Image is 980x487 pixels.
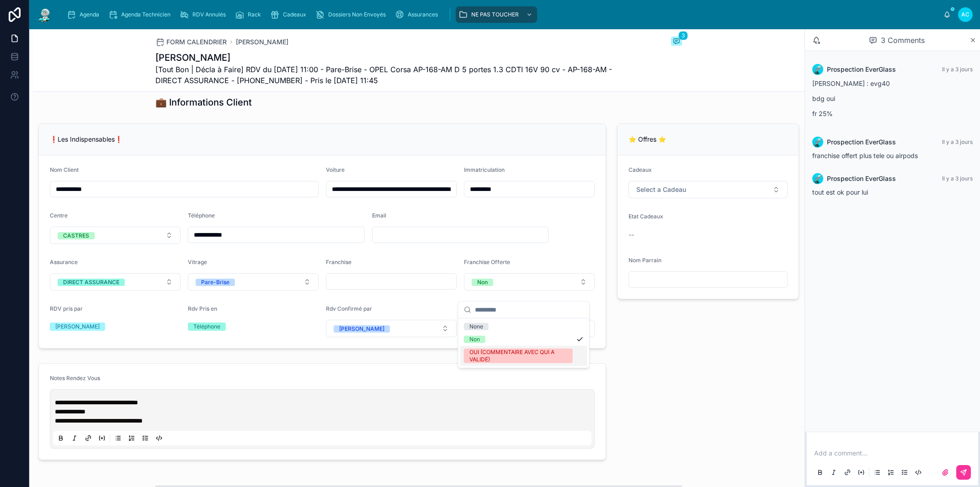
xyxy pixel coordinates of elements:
div: DIRECT ASSURANCE [63,279,119,286]
span: NE PAS TOUCHER [471,11,519,18]
div: Non [469,336,480,343]
span: RDV pris par [50,305,83,312]
button: Select Button [464,273,595,291]
a: NE PAS TOUCHER [456,6,537,23]
span: Cadeaux [283,11,306,18]
span: Rdv Pris en [188,305,217,312]
div: None [469,323,483,330]
div: CASTRES [63,232,89,239]
div: OUI (COMMENTAIRE AVEC QUI A VALIDÉ) [469,349,567,363]
span: [Tout Bon | Décla à Faire] RDV du [DATE] 11:00 - Pare-Brise - OPEL Corsa AP-168-AM D 5 portes 1.3... [155,64,613,86]
p: fr 25% [812,109,973,118]
a: [PERSON_NAME] [236,37,288,47]
a: FORM CALENDRIER [155,37,227,47]
button: Select Button [326,320,457,337]
div: scrollable content [60,5,943,25]
a: Dossiers Non Envoyés [313,6,392,23]
span: franchise offert plus tele ou airpods [812,152,918,159]
img: App logo [37,7,53,22]
h1: 💼 Informations Client [155,96,252,109]
span: AC [961,11,969,18]
span: Dossiers Non Envoyés [328,11,386,18]
span: Téléphone [188,212,215,219]
div: Pare-Brise [201,279,229,286]
span: Centre [50,212,68,219]
span: ⭐ Offres ⭐ [628,135,666,143]
span: Vitrage [188,259,207,265]
p: bdg oui [812,94,973,103]
span: Agenda Technicien [121,11,170,18]
span: RDV Annulés [192,11,226,18]
span: Rack [248,11,261,18]
div: Non [477,279,488,286]
span: Assurance [50,259,78,265]
button: 3 [671,37,682,48]
a: Agenda [64,6,106,23]
span: Franchise [326,259,352,265]
span: Franchise Offerte [464,259,510,265]
span: Email [372,212,386,219]
a: Agenda Technicien [106,6,177,23]
span: Prospection EverGlass [827,65,896,74]
span: Nom Parrain [628,257,661,264]
span: Il y a 3 jours [942,138,973,145]
span: ❗Les Indispensables❗ [50,135,122,143]
span: Prospection EverGlass [827,174,896,183]
span: Il y a 3 jours [942,175,973,182]
span: Notes Rendez Vous [50,375,100,381]
span: Agenda [80,11,99,18]
button: Select Button [628,181,788,198]
a: Cadeaux [267,6,313,23]
span: 3 [678,31,688,40]
div: Suggestions [458,318,589,368]
span: tout est ok pour lui [812,188,868,196]
span: Nom Client [50,166,79,173]
button: Select Button [50,273,181,291]
span: -- [628,230,634,239]
span: Etat Cadeaux [628,213,663,220]
span: Assurances [408,11,438,18]
div: Téléphone [193,323,220,331]
div: [PERSON_NAME] [55,323,100,331]
a: Assurances [392,6,444,23]
a: RDV Annulés [177,6,232,23]
span: Il y a 3 jours [942,66,973,73]
span: Voiture [326,166,345,173]
button: Select Button [188,273,319,291]
span: Rdv Confirmé par [326,305,372,312]
div: [PERSON_NAME] [339,325,384,333]
span: 3 Comments [881,35,925,46]
h1: [PERSON_NAME] [155,51,613,64]
span: Immatriculation [464,166,505,173]
span: FORM CALENDRIER [166,37,227,47]
span: Cadeaux [628,166,652,173]
span: Prospection EverGlass [827,138,896,147]
span: Select a Cadeau [636,185,686,194]
a: Rack [232,6,267,23]
button: Select Button [50,227,181,244]
p: [PERSON_NAME] : evg40 [812,79,973,88]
